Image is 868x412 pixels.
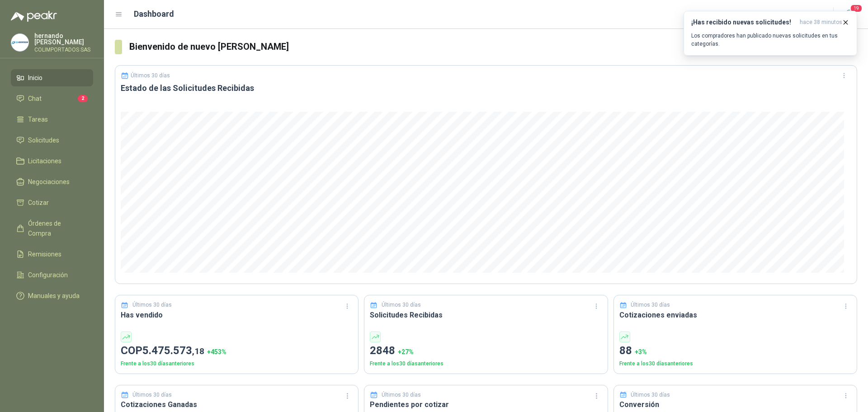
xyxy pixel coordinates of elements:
[11,90,93,107] a: Chat2
[78,95,88,102] span: 2
[11,287,93,304] a: Manuales y ayuda
[11,11,57,22] img: Logo peakr
[28,73,42,83] span: Inicio
[121,360,353,368] p: Frente a los 30 días anteriores
[382,301,421,309] p: Últimos 30 días
[28,249,61,259] span: Remisiones
[11,215,93,242] a: Órdenes de Compra
[28,135,59,145] span: Solicitudes
[631,391,670,399] p: Últimos 30 días
[192,346,204,356] span: ,18
[134,8,174,20] h1: Dashboard
[121,83,851,94] h3: Estado de las Solicitudes Recibidas
[635,348,647,355] span: + 3 %
[121,309,353,321] h3: Has vendido
[800,19,842,26] span: hace 38 minutos
[619,309,851,321] h3: Cotizaciones enviadas
[11,173,93,190] a: Negociaciones
[28,291,80,301] span: Manuales y ayuda
[398,348,414,355] span: + 27 %
[691,32,849,48] p: Los compradores han publicado nuevas solicitudes en tus categorías.
[11,34,28,51] img: Company Logo
[619,342,851,360] p: 88
[34,47,93,52] p: COLIMPORTADOS SAS
[370,342,602,360] p: 2848
[28,270,68,280] span: Configuración
[370,360,602,368] p: Frente a los 30 días anteriores
[684,11,857,56] button: ¡Has recibido nuevas solicitudes!hace 38 minutos Los compradores han publicado nuevas solicitudes...
[28,198,49,208] span: Cotizar
[28,94,42,104] span: Chat
[850,4,863,13] span: 19
[28,156,61,166] span: Licitaciones
[121,399,353,410] h3: Cotizaciones Ganadas
[11,152,93,170] a: Licitaciones
[370,309,602,321] h3: Solicitudes Recibidas
[207,348,226,355] span: + 453 %
[132,301,172,309] p: Últimos 30 días
[619,399,851,410] h3: Conversión
[691,19,796,26] h3: ¡Has recibido nuevas solicitudes!
[121,342,353,360] p: COP
[841,6,857,23] button: 19
[631,301,670,309] p: Últimos 30 días
[11,194,93,211] a: Cotizar
[28,114,48,124] span: Tareas
[619,360,851,368] p: Frente a los 30 días anteriores
[34,33,93,45] p: hernando [PERSON_NAME]
[382,391,421,399] p: Últimos 30 días
[11,266,93,284] a: Configuración
[11,69,93,86] a: Inicio
[142,344,204,357] span: 5.475.573
[129,40,857,54] h3: Bienvenido de nuevo [PERSON_NAME]
[370,399,602,410] h3: Pendientes por cotizar
[28,177,70,187] span: Negociaciones
[132,391,172,399] p: Últimos 30 días
[11,111,93,128] a: Tareas
[131,72,170,79] p: Últimos 30 días
[11,246,93,263] a: Remisiones
[11,132,93,149] a: Solicitudes
[28,218,85,238] span: Órdenes de Compra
